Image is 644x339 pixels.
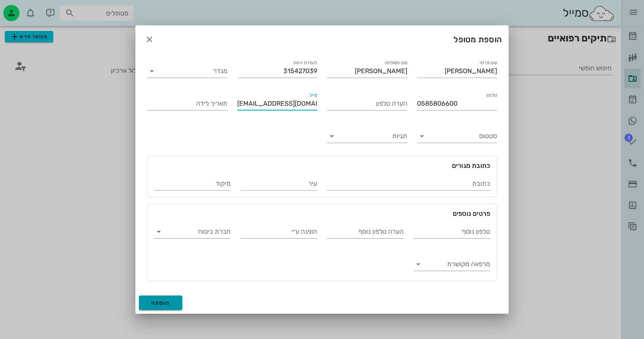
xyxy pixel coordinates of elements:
button: הוספה [139,296,182,310]
div: כתובת מגורים [147,156,497,171]
label: שם פרטי [480,60,497,66]
div: תגיות [327,130,407,143]
span: הוספה [151,300,170,306]
div: סטטוס [417,130,497,143]
div: מגדר [147,65,227,78]
div: פרטים נוספים [147,204,497,219]
label: תעודת זהות [293,60,317,66]
div: חברת ביטוח [154,225,231,238]
div: הוספת מטופל [136,26,508,53]
label: מייל [309,92,318,98]
label: טלפון [486,92,497,98]
label: שם משפחה [384,60,407,66]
